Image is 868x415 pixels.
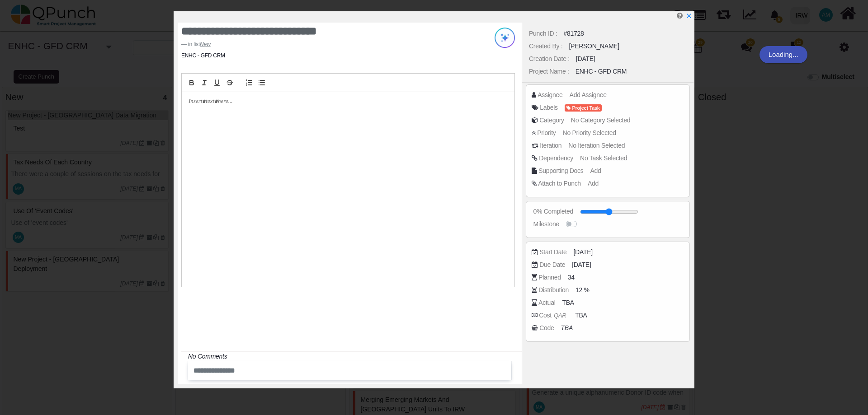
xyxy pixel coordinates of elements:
[188,353,227,360] i: No Comments
[181,51,225,60] li: ENHC - GFD CRM
[759,46,807,63] div: Loading...
[686,13,692,19] svg: x
[686,12,692,19] a: x
[677,12,683,19] i: Edit Punch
